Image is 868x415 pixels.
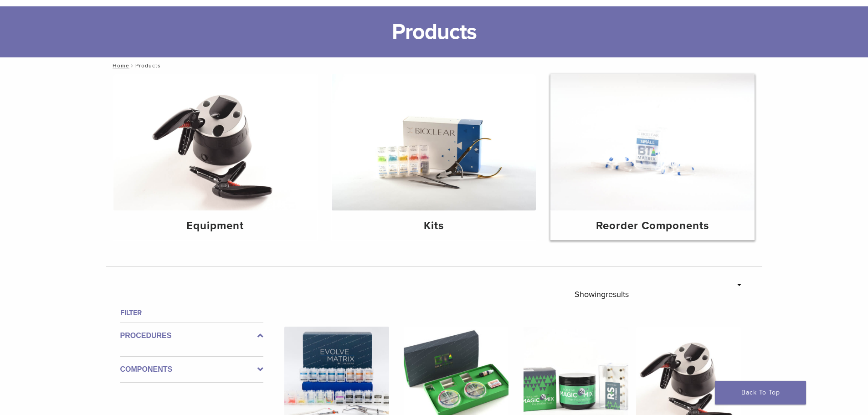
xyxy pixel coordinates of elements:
[120,307,263,318] h4: Filter
[113,74,318,240] a: Equipment
[110,62,129,69] a: Home
[121,218,310,234] h4: Equipment
[332,74,536,210] img: Kits
[106,57,762,74] nav: Products
[113,74,318,210] img: Equipment
[550,74,755,240] a: Reorder Components
[129,63,135,68] span: /
[339,218,529,234] h4: Kits
[332,74,536,240] a: Kits
[120,364,263,375] label: Components
[558,218,747,234] h4: Reorder Components
[715,381,806,405] a: Back To Top
[550,74,755,210] img: Reorder Components
[575,285,629,304] p: Showing results
[120,330,263,341] label: Procedures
